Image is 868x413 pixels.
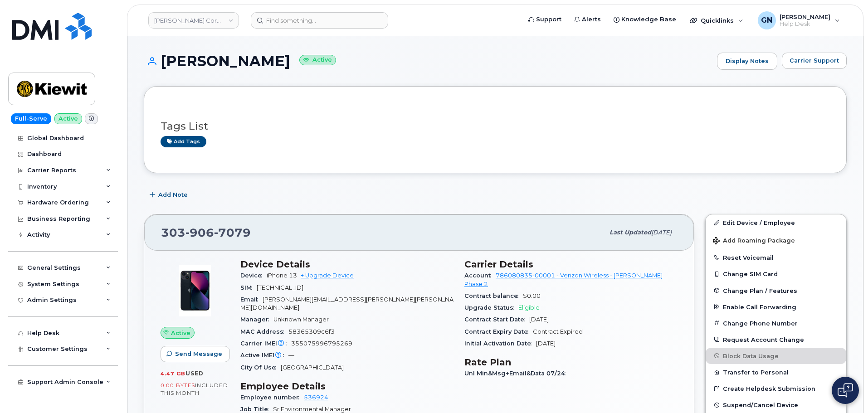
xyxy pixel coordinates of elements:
[301,272,354,279] a: + Upgrade Device
[713,237,795,246] span: Add Roaming Package
[464,340,536,347] span: Initial Activation Date
[706,380,846,397] a: Create Helpdesk Submission
[706,231,846,249] button: Add Roaming Package
[782,53,847,69] button: Carrier Support
[171,329,190,337] span: Active
[299,55,336,65] small: Active
[240,272,267,279] span: Device
[706,266,846,282] button: Change SIM Card
[610,229,651,236] span: Last updated
[533,328,583,335] span: Contract Expired
[273,316,329,323] span: Unknown Manager
[161,121,830,132] h3: Tags List
[304,394,328,401] a: 536924
[161,346,230,362] button: Send Message
[240,316,273,323] span: Manager
[240,259,454,270] h3: Device Details
[281,364,344,371] span: [GEOGRAPHIC_DATA]
[529,316,549,323] span: [DATE]
[240,406,273,413] span: Job Title
[523,292,541,299] span: $0.00
[518,304,540,311] span: Eligible
[161,370,185,377] span: 4.47 GB
[214,226,251,239] span: 7079
[706,249,846,266] button: Reset Voicemail
[144,53,712,69] h1: [PERSON_NAME]
[185,226,214,239] span: 906
[464,259,678,270] h3: Carrier Details
[723,287,797,294] span: Change Plan / Features
[717,53,777,70] a: Display Notes
[723,402,798,408] span: Suspend/Cancel Device
[706,214,846,231] a: Edit Device / Employee
[240,364,281,371] span: City Of Use
[257,284,303,291] span: [TECHNICAL_ID]
[240,284,257,291] span: SIM
[240,381,454,392] h3: Employee Details
[464,272,663,287] a: 786080835-00001 - Verizon Wireless - [PERSON_NAME] Phase 2
[240,328,288,335] span: MAC Address
[168,263,222,318] img: image20231002-3703462-1ig824h.jpeg
[291,340,352,347] span: 355075996795269
[706,331,846,348] button: Request Account Change
[464,357,678,368] h3: Rate Plan
[464,316,529,323] span: Contract Start Date
[161,382,195,389] span: 0.00 Bytes
[240,394,304,401] span: Employee number
[536,340,556,347] span: [DATE]
[273,406,351,413] span: Sr Environmental Manager
[267,272,297,279] span: iPhone 13
[144,187,195,203] button: Add Note
[240,296,263,303] span: Email
[288,328,335,335] span: 58365309c6f3
[158,190,188,199] span: Add Note
[175,350,222,358] span: Send Message
[790,56,839,65] span: Carrier Support
[464,272,496,279] span: Account
[240,340,291,347] span: Carrier IMEI
[240,352,288,359] span: Active IMEI
[161,226,251,239] span: 303
[464,292,523,299] span: Contract balance
[706,348,846,364] button: Block Data Usage
[288,352,294,359] span: —
[706,282,846,299] button: Change Plan / Features
[706,315,846,331] button: Change Phone Number
[706,397,846,413] button: Suspend/Cancel Device
[723,303,796,310] span: Enable Call Forwarding
[838,383,853,398] img: Open chat
[464,328,533,335] span: Contract Expiry Date
[706,364,846,380] button: Transfer to Personal
[464,370,570,377] span: Unl Min&Msg+Email&Data 07/24
[706,299,846,315] button: Enable Call Forwarding
[651,229,672,236] span: [DATE]
[464,304,518,311] span: Upgrade Status
[161,136,206,147] a: Add tags
[240,296,454,311] span: [PERSON_NAME][EMAIL_ADDRESS][PERSON_NAME][PERSON_NAME][DOMAIN_NAME]
[185,370,204,377] span: used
